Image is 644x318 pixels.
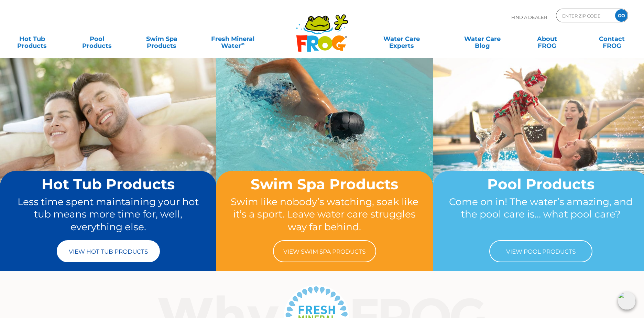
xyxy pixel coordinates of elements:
a: ContactFROG [587,32,637,46]
h2: Pool Products [446,176,636,192]
input: GO [615,9,627,22]
a: Swim SpaProducts [137,32,187,46]
img: openIcon [618,292,636,310]
a: Fresh MineralWater∞ [201,32,264,46]
a: Hot TubProducts [7,32,57,46]
a: Water CareBlog [457,32,507,46]
a: View Hot Tub Products [57,240,160,262]
img: home-banner-swim-spa-short [216,57,433,219]
a: View Pool Products [489,240,592,262]
p: Come on in! The water’s amazing, and the pool care is… what pool care? [446,195,636,233]
h2: Swim Spa Products [229,176,419,192]
a: View Swim Spa Products [273,240,376,262]
a: AboutFROG [522,32,572,46]
p: Swim like nobody’s watching, soak like it’s a sport. Leave water care struggles way far behind. [229,195,419,233]
a: Water CareExperts [361,32,443,46]
p: Find A Dealer [511,9,547,26]
a: PoolProducts [72,32,122,46]
h2: Hot Tub Products [13,176,203,192]
input: Zip Code Form [561,11,608,21]
p: Less time spent maintaining your hot tub means more time for, well, everything else. [13,195,203,233]
sup: ∞ [241,41,244,46]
